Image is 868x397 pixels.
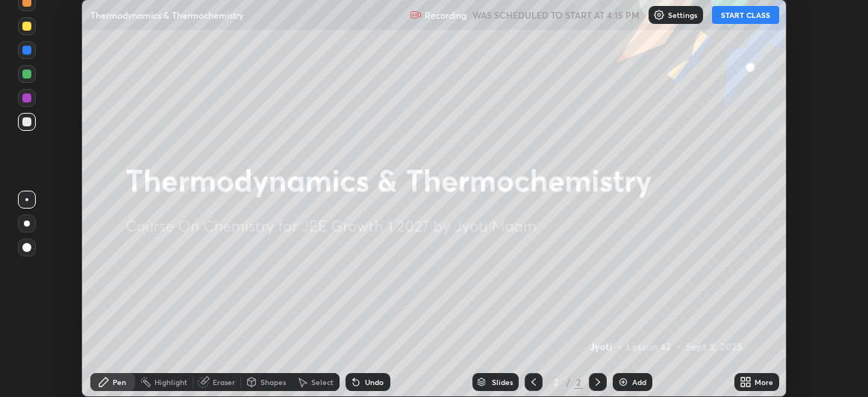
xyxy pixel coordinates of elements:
[632,378,646,386] div: Add
[653,9,665,21] img: class-settings-icons
[425,10,466,21] p: Recording
[90,9,243,21] p: Thermodynamics & Thermochemistry
[472,8,640,22] h5: WAS SCHEDULED TO START AT 4:15 PM
[566,378,571,387] div: /
[260,378,286,386] div: Shapes
[311,378,334,386] div: Select
[574,375,583,389] div: 2
[712,6,779,24] button: START CLASS
[113,378,126,386] div: Pen
[549,378,563,387] div: 2
[365,378,384,386] div: Undo
[755,378,773,386] div: More
[410,9,422,21] img: recording.375f2c34.svg
[617,376,629,388] img: add-slide-button
[154,378,187,386] div: Highlight
[492,378,513,386] div: Slides
[668,11,697,19] p: Settings
[213,378,235,386] div: Eraser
